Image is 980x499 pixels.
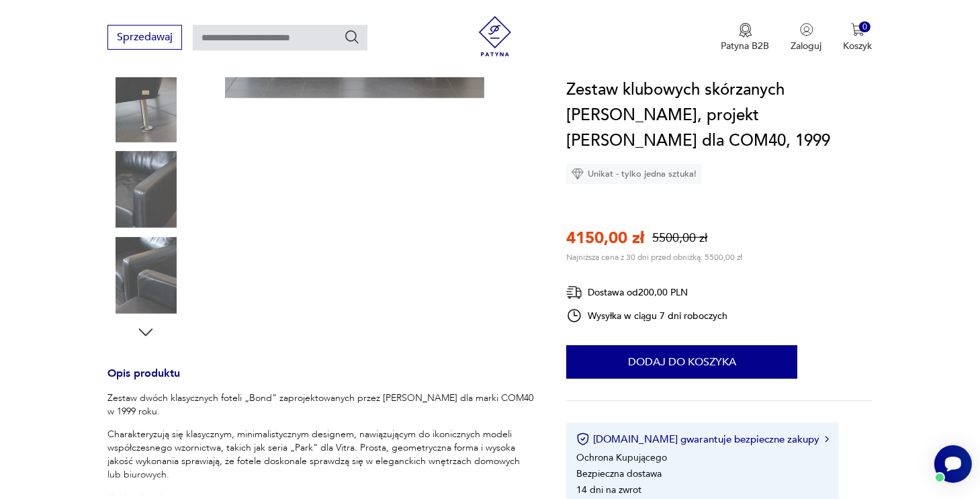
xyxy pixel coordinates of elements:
iframe: Smartsupp widget button [934,445,972,483]
p: Charakteryzują się klasycznym, minimalistycznym designem, nawiązującym do ikonicznych modeli wspó... [107,428,534,482]
li: Bezpieczna dostawa [576,467,662,480]
p: Patyna B2B [721,40,770,52]
a: Ikona medaluPatyna B2B [721,23,770,52]
img: Zdjęcie produktu Zestaw klubowych skórzanych foteli Bond, projekt Tomasz Augustyniak dla COM40, 1999 [107,237,184,314]
img: Ikona strzałki w prawo [825,436,829,443]
img: Ikona diamentu [572,168,584,180]
button: Zaloguj [791,23,822,52]
li: 14 dni na zwrot [576,484,641,496]
p: 5500,00 zł [652,230,707,246]
button: 0Koszyk [844,23,873,52]
p: Zestaw dwóch klasycznych foteli „Bond” zaprojektowanych przez [PERSON_NAME] dla marki COM40 w 199... [107,392,534,418]
div: Dostawa od 200,00 PLN [566,284,727,301]
button: Patyna B2B [721,23,770,52]
button: Sprzedawaj [107,25,182,50]
p: Zaloguj [791,40,822,52]
p: 4150,00 zł [566,227,644,249]
a: Sprzedawaj [107,34,182,43]
img: Patyna - sklep z meblami i dekoracjami vintage [475,16,515,56]
h1: Zestaw klubowych skórzanych [PERSON_NAME], projekt [PERSON_NAME] dla COM40, 1999 [566,77,872,154]
div: Wysyłka w ciągu 7 dni roboczych [566,308,727,324]
div: 0 [859,21,871,33]
button: Dodaj do koszyka [566,345,797,379]
button: [DOMAIN_NAME] gwarantuje bezpieczne zakupy [576,433,828,446]
img: Ikona dostawy [566,284,582,301]
li: Ochrona Kupującego [576,451,667,464]
p: Koszyk [844,40,873,52]
h3: Opis produktu [107,369,534,392]
img: Ikona koszyka [851,23,864,36]
img: Ikonka użytkownika [800,23,813,36]
img: Zdjęcie produktu Zestaw klubowych skórzanych foteli Bond, projekt Tomasz Augustyniak dla COM40, 1999 [107,66,184,142]
img: Ikona certyfikatu [576,433,590,446]
button: Szukaj [344,29,360,45]
p: Najniższa cena z 30 dni przed obniżką: 5500,00 zł [566,252,742,263]
img: Ikona medalu [739,23,752,38]
div: Unikat - tylko jedna sztuka! [566,164,702,184]
img: Zdjęcie produktu Zestaw klubowych skórzanych foteli Bond, projekt Tomasz Augustyniak dla COM40, 1999 [107,151,184,228]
